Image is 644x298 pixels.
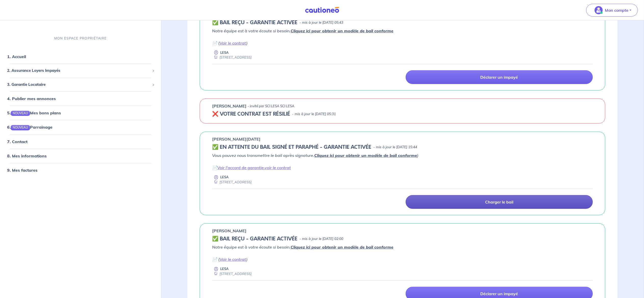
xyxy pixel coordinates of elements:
p: [PERSON_NAME][DATE] [212,136,261,142]
div: state: CONTRACT-SIGNED, Context: IN-LANDLORD,IS-GL-CAUTION-IN-LANDLORD [212,144,593,150]
em: Notre équipe est à votre écoute si besoin. [212,245,393,250]
a: 5.NOUVEAUMes bons plans [7,110,61,115]
p: MON ESPACE PROPRIÉTAIRE [54,36,107,41]
a: 8. Mes informations [7,153,47,158]
em: Vous pouvez nous transmettre le bail après signature. ) [212,153,418,158]
img: illu_account_valid_menu.svg [595,6,603,14]
a: 6.NOUVEAUParrainage [7,125,52,130]
p: LESA [220,175,229,180]
h5: ✅ BAIL REÇU - GARANTIE ACTIVÉE [212,236,297,242]
em: Notre équipe est à votre écoute si besoin. [212,28,393,33]
h5: ✅ BAIL REÇU - GARANTIE ACTIVÉE [212,20,297,26]
p: - mis à jour le [DATE] 05:43 [299,20,343,25]
a: Voir le contrat [220,257,246,262]
a: Voir l'accord de garantie [217,165,264,170]
p: - invité par SCI LESA SCI LESA [248,104,294,109]
div: 3. Garantie Locataire [2,80,159,90]
a: 1. Accueil [7,54,26,59]
img: Cautioneo [303,7,341,13]
div: 2. Assurance Loyers Impayés [2,66,159,76]
div: state: CONTRACT-VALIDATED, Context: IN-LANDLORD,IS-GL-CAUTION-IN-LANDLORD [212,20,593,26]
a: 9. Mes factures [7,168,37,173]
span: 3. Garantie Locataire [7,82,150,88]
a: 4. Publier mes annonces [7,96,56,101]
p: Déclarer un impayé [480,291,518,296]
p: LESA [220,50,229,55]
div: 1. Accueil [2,51,159,62]
p: LESA [220,266,229,271]
div: state: CONTRACT-VALIDATED, Context: IN-LANDLORD,IS-GL-CAUTION-IN-LANDLORD [212,236,593,242]
p: - mis à jour le [DATE] 02:00 [299,236,343,241]
div: 6.NOUVEAUParrainage [2,122,159,132]
span: 2. Assurance Loyers Impayés [7,68,150,74]
a: 7. Contact [7,139,28,144]
div: [STREET_ADDRESS] [212,55,252,60]
p: - mis à jour le [DATE] 15:44 [373,145,417,150]
p: [PERSON_NAME] [212,228,246,234]
div: [STREET_ADDRESS] [212,180,252,185]
div: 5.NOUVEAUMes bons plans [2,108,159,118]
div: 8. Mes informations [2,151,159,161]
h5: ❌ VOTRE CONTRAT EST RÉSILIÉ [212,111,290,117]
div: state: REVOKED, Context: NOT-LESSOR,IN-LANDLORD [212,111,593,117]
em: 📄 ( ) [212,40,248,46]
a: Cliquez ici pour obtenir un modèle de bail conforme [291,245,393,250]
a: voir le contrat [265,165,291,170]
p: Mon compte [605,7,628,13]
button: illu_account_valid_menu.svgMon compte [586,4,638,17]
h5: ✅️️️ EN ATTENTE DU BAIL SIGNÉ ET PARAPHÉ - GARANTIE ACTIVÉE [212,144,371,150]
p: Charger le bail [485,199,513,205]
div: 7. Contact [2,137,159,147]
p: Déclarer un impayé [480,75,518,80]
p: - mis à jour le [DATE] 05:31 [292,112,336,117]
em: 📄 , [212,165,291,170]
a: Voir le contrat [220,40,246,46]
div: 4. Publier mes annonces [2,93,159,104]
div: [STREET_ADDRESS] [212,272,252,276]
a: Cliquez ici pour obtenir un modèle de bail conforme [291,28,393,33]
em: 📄 ( ) [212,257,248,262]
div: 9. Mes factures [2,165,159,175]
a: Charger le bail [406,195,593,209]
p: [PERSON_NAME] [212,103,246,109]
a: Cliquez ici pour obtenir un modèle de bail conforme [314,153,417,158]
a: Déclarer un impayé [406,70,593,84]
